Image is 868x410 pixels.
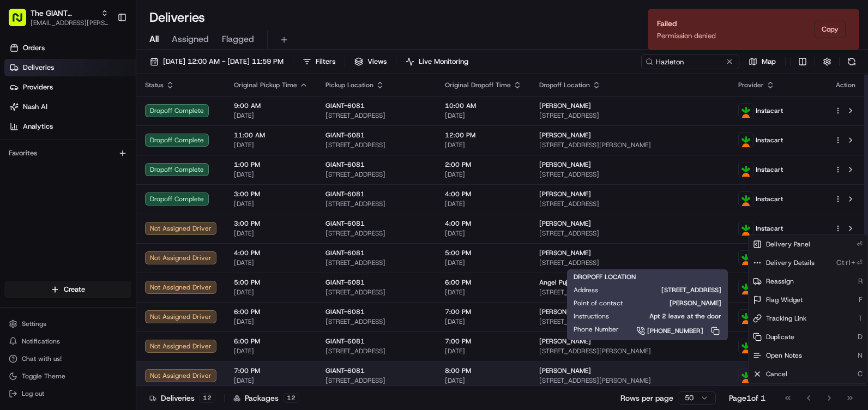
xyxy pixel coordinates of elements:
[325,219,365,228] span: GIANT-6081
[23,43,45,53] span: Orders
[145,81,164,89] span: Status
[234,249,308,257] span: 4:00 PM
[185,107,198,120] button: Start new chat
[234,288,308,297] span: [DATE]
[766,351,802,360] span: Open Notes
[539,347,721,355] span: [STREET_ADDRESS][PERSON_NAME]
[739,133,753,147] img: profile_instacart_ahold_partner.png
[325,190,365,198] span: GIANT-6081
[149,9,205,26] h1: Deliveries
[445,278,522,287] span: 6:00 PM
[858,313,863,323] span: T
[31,8,97,19] span: The GIANT Company
[539,288,721,297] span: [STREET_ADDRESS]
[325,229,427,238] span: [STREET_ADDRESS]
[11,11,33,33] img: Nash
[539,190,591,198] span: [PERSON_NAME]
[22,354,62,363] span: Chat with us!
[539,307,591,316] span: [PERSON_NAME]
[234,317,308,326] span: [DATE]
[199,393,215,403] div: 12
[325,160,365,169] span: GIANT-6081
[445,81,511,89] span: Original Dropoff Time
[28,70,180,82] input: Clear
[739,192,753,206] img: profile_instacart_ahold_partner.png
[739,310,753,324] img: profile_instacart_ahold_partner.png
[283,393,299,403] div: 12
[858,351,863,360] span: N
[234,170,308,179] span: [DATE]
[539,337,591,346] span: [PERSON_NAME]
[539,229,721,238] span: [STREET_ADDRESS]
[445,170,522,179] span: [DATE]
[325,101,365,110] span: GIANT-6081
[316,57,335,67] span: Filters
[234,258,308,267] span: [DATE]
[37,115,138,124] div: We're available if you need us!
[756,136,783,144] span: Instacart
[23,122,53,131] span: Analytics
[325,170,427,179] span: [STREET_ADDRESS]
[539,376,721,385] span: [STREET_ADDRESS][PERSON_NAME]
[234,131,308,140] span: 11:00 AM
[234,141,308,149] span: [DATE]
[22,319,46,328] span: Settings
[22,158,83,169] span: Knowledge Base
[739,221,753,236] img: profile_instacart_ahold_partner.png
[23,82,53,92] span: Providers
[539,101,591,110] span: [PERSON_NAME]
[172,33,209,46] span: Assigned
[11,159,20,168] div: 📗
[647,327,703,335] span: [PHONE_NUMBER]
[234,160,308,169] span: 1:00 PM
[7,154,88,173] a: 📗Knowledge Base
[325,249,365,257] span: GIANT-6081
[539,170,721,179] span: [STREET_ADDRESS]
[325,307,365,316] span: GIANT-6081
[626,312,721,321] span: Apt 2 leave at the door
[766,333,794,341] span: Duplicate
[539,131,591,140] span: [PERSON_NAME]
[445,307,522,316] span: 7:00 PM
[234,101,308,110] span: 9:00 AM
[766,370,787,378] span: Cancel
[445,249,522,257] span: 5:00 PM
[539,278,571,287] span: Angel Pujo
[233,393,299,403] div: Packages
[325,200,427,208] span: [STREET_ADDRESS]
[858,276,863,286] span: R
[756,224,783,233] span: Instacart
[234,229,308,238] span: [DATE]
[445,229,522,238] span: [DATE]
[756,195,783,203] span: Instacart
[539,81,590,89] span: Dropoff Location
[859,295,863,305] span: F
[539,317,721,326] span: [STREET_ADDRESS]
[445,376,522,385] span: [DATE]
[766,296,803,304] span: Flag Widget
[739,162,753,177] img: profile_instacart_ahold_partner.png
[739,369,753,383] img: profile_instacart_ahold_partner.png
[739,104,753,118] img: profile_instacart_ahold_partner.png
[574,299,623,307] span: Point of contact
[729,393,765,403] div: Page 1 of 1
[539,219,591,228] span: [PERSON_NAME]
[88,154,179,173] a: 💻API Documentation
[620,393,673,403] p: Rows per page
[858,332,863,342] span: D
[539,111,721,120] span: [STREET_ADDRESS]
[657,18,716,29] div: Failed
[834,81,857,89] div: Action
[766,277,794,286] span: Reassign
[325,288,427,297] span: [STREET_ADDRESS]
[858,369,863,379] span: C
[539,141,721,149] span: [STREET_ADDRESS][PERSON_NAME]
[574,312,609,321] span: Instructions
[4,144,131,162] div: Favorites
[22,389,44,398] span: Log out
[539,200,721,208] span: [STREET_ADDRESS]
[539,160,591,169] span: [PERSON_NAME]
[419,57,468,67] span: Live Monitoring
[539,366,591,375] span: [PERSON_NAME]
[445,141,522,149] span: [DATE]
